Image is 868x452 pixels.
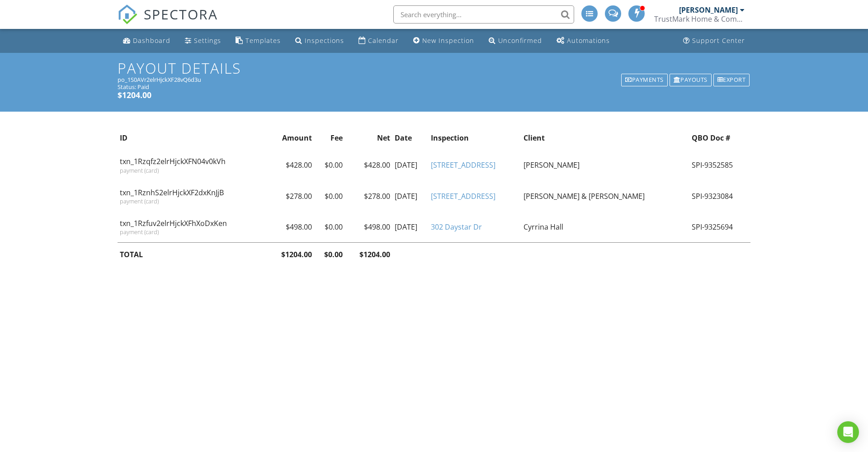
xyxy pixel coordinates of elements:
[431,160,495,170] a: [STREET_ADDRESS]
[118,243,267,267] th: TOTAL
[712,73,751,87] a: Export
[120,167,265,174] div: payment (card)
[392,150,429,180] td: [DATE]
[392,212,429,243] td: [DATE]
[521,181,689,212] td: [PERSON_NAME] & [PERSON_NAME]
[345,126,392,150] th: Net
[521,126,689,150] th: Client
[689,181,750,212] td: SPI-9323084
[292,33,348,49] a: Inspections
[118,181,267,212] td: txn_1RznhS2elrHjckXF2dxKnJjB
[521,212,689,243] td: Cyrrina Hall
[118,126,267,150] th: ID
[314,150,345,180] td: $0.00
[232,33,284,49] a: Templates
[431,191,495,201] a: [STREET_ADDRESS]
[267,150,314,180] td: $428.00
[144,5,218,24] span: SPECTORA
[267,243,314,267] th: $1204.00
[567,36,610,45] div: Automations
[392,181,429,212] td: [DATE]
[314,181,345,212] td: $0.00
[118,90,750,99] h5: $1204.00
[118,12,218,31] a: SPECTORA
[345,212,392,243] td: $498.00
[689,212,750,243] td: SPI-9325694
[429,126,521,150] th: Inspection
[118,150,267,180] td: txn_1Rzqfz2elrHjckXFN04v0kVh
[713,74,750,86] div: Export
[654,14,745,24] div: TrustMark Home & Commercial Inspectors
[118,212,267,243] td: txn_1Rzfuv2elrHjckXFhXoDxKen
[431,222,482,232] a: 302 Daystar Dr
[118,76,750,83] div: po_1S0AVr2elrHjckXF28vQ6d3u
[267,181,314,212] td: $278.00
[120,228,265,235] div: payment (card)
[181,33,225,49] a: Settings
[485,33,546,49] a: Unconfirmed
[692,36,745,45] div: Support Center
[120,198,265,205] div: payment (card)
[393,5,574,24] input: Search everything...
[498,36,542,45] div: Unconfirmed
[837,421,859,443] div: Open Intercom Messenger
[345,150,392,180] td: $428.00
[392,126,429,150] th: Date
[679,5,738,14] div: [PERSON_NAME]
[119,33,174,49] a: Dashboard
[422,36,474,45] div: New Inspection
[521,150,689,180] td: [PERSON_NAME]
[410,33,478,49] a: New Inspection
[345,243,392,267] th: $1204.00
[305,36,344,45] div: Inspections
[118,60,750,76] h1: Payout Details
[553,33,613,49] a: Automations (Advanced)
[345,181,392,212] td: $278.00
[669,73,712,87] a: Payouts
[679,33,749,49] a: Support Center
[368,36,399,45] div: Calendar
[267,212,314,243] td: $498.00
[245,36,281,45] div: Templates
[670,74,712,86] div: Payouts
[689,126,750,150] th: QBO Doc #
[314,243,345,267] th: $0.00
[689,150,750,180] td: SPI-9352585
[314,212,345,243] td: $0.00
[620,73,669,87] a: Payments
[267,126,314,150] th: Amount
[133,36,170,45] div: Dashboard
[355,33,402,49] a: Calendar
[118,83,750,90] div: Status: Paid
[314,126,345,150] th: Fee
[194,36,221,45] div: Settings
[118,5,137,24] img: The Best Home Inspection Software - Spectora
[621,74,668,86] div: Payments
